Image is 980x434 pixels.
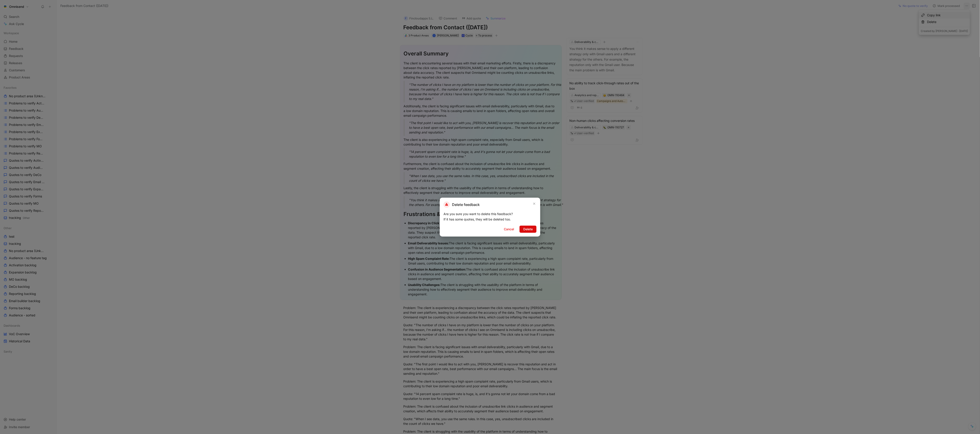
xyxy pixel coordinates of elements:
div: Are you sure you want to delete this feedback? If it has some quotes, they will be deleted too. [444,211,536,222]
span: Cancel [504,227,514,232]
button: Delete [520,226,536,233]
h2: Delete feedback [444,201,480,208]
button: Cancel [500,226,518,233]
span: Delete [523,227,533,232]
